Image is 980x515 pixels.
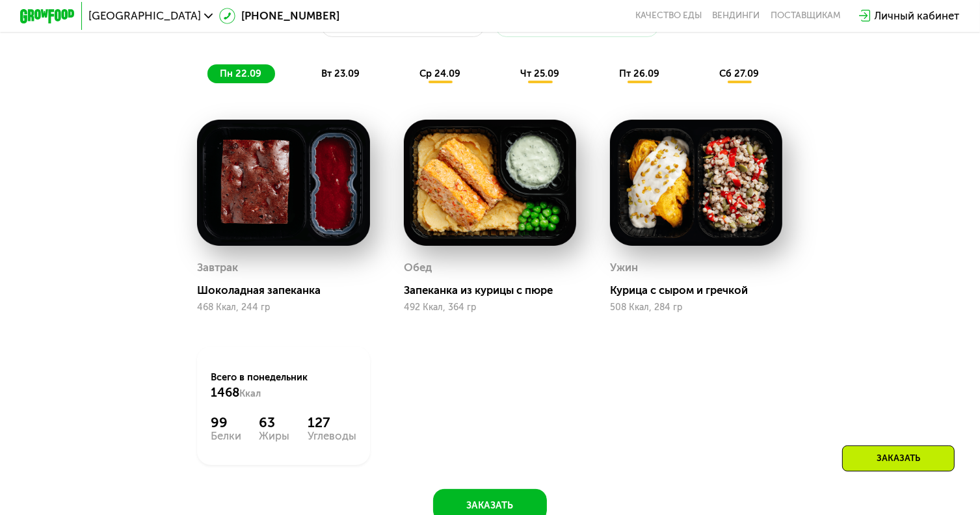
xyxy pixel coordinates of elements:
[220,68,261,79] span: пн 22.09
[419,68,460,79] span: ср 24.09
[308,414,356,430] div: 127
[404,257,432,278] div: Обед
[219,8,339,24] a: [PHONE_NUMBER]
[239,388,261,399] span: Ккал
[197,284,380,297] div: Шоколадная запеканка
[610,284,793,297] div: Курица с сыром и гречкой
[211,385,239,400] span: 1468
[88,10,201,21] span: [GEOGRAPHIC_DATA]
[520,68,559,79] span: чт 25.09
[619,68,659,79] span: пт 26.09
[610,257,638,278] div: Ужин
[197,302,369,313] div: 468 Ккал, 244 гр
[771,10,841,21] div: поставщикам
[842,445,955,471] div: Заказать
[719,68,759,79] span: сб 27.09
[259,414,290,430] div: 63
[713,10,760,21] a: Вендинги
[635,10,702,21] a: Качество еды
[875,8,960,24] div: Личный кабинет
[321,68,360,79] span: вт 23.09
[211,430,241,442] div: Белки
[211,371,356,401] div: Всего в понедельник
[308,430,356,442] div: Углеводы
[404,302,576,313] div: 492 Ккал, 364 гр
[404,284,587,297] div: Запеканка из курицы с пюре
[197,257,238,278] div: Завтрак
[610,302,782,313] div: 508 Ккал, 284 гр
[259,430,290,442] div: Жиры
[211,414,241,430] div: 99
